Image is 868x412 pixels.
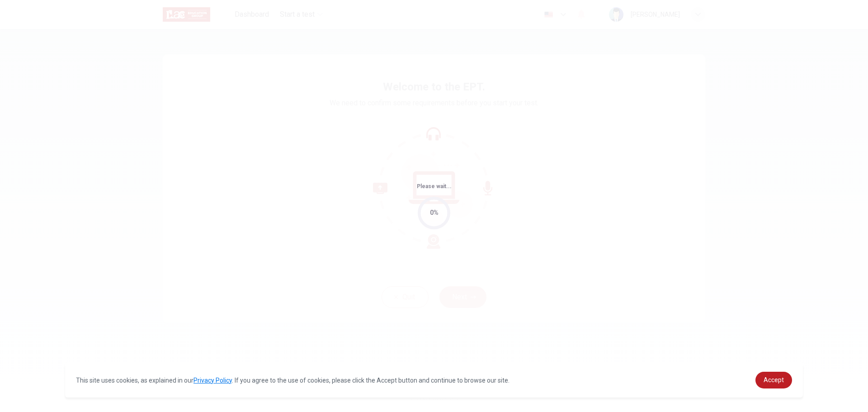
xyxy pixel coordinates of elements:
div: cookieconsent [65,363,803,398]
a: dismiss cookie message [755,372,792,388]
a: Privacy Policy [193,377,232,384]
span: Please wait... [417,183,452,189]
span: This site uses cookies, as explained in our . If you agree to the use of cookies, please click th... [76,377,509,384]
div: 0% [430,208,439,218]
span: Accept [764,376,784,384]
